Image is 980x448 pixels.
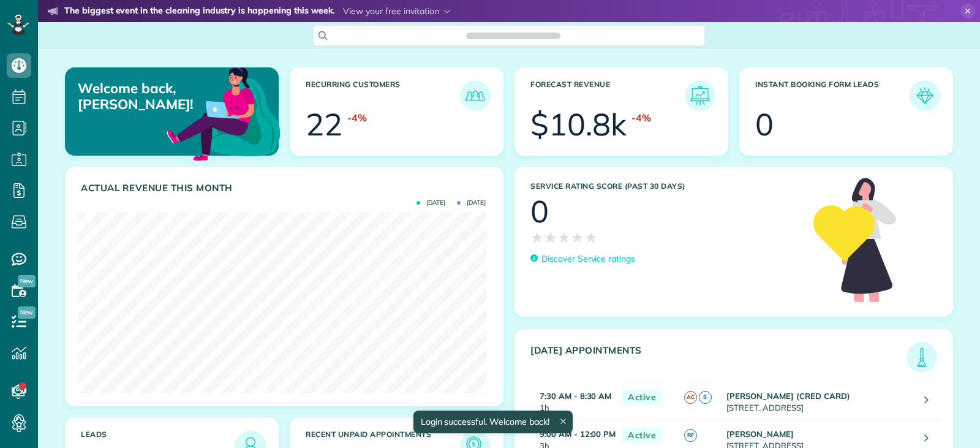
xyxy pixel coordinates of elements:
[913,83,937,108] img: icon_form_leads-04211a6a04a5b2264e4ee56bc0799ec3eb69b7e499cbb523a139df1d13a81ae0.png
[81,183,491,194] h3: Actual Revenue this month
[78,80,209,113] p: Welcome back, [PERSON_NAME]!
[306,109,342,140] div: 22
[530,182,801,191] h3: Service Rating score (past 30 days)
[530,382,616,420] td: 1h
[530,80,685,111] h3: Forecast Revenue
[530,227,544,248] span: ★
[347,111,367,125] div: -4%
[622,390,662,405] span: Active
[726,429,794,439] strong: [PERSON_NAME]
[684,429,697,442] span: RF
[557,227,571,248] span: ★
[622,428,662,443] span: Active
[684,391,697,404] span: AC
[571,227,584,248] span: ★
[530,252,635,265] a: Discover Service ratings
[755,109,774,140] div: 0
[478,29,548,42] span: Search ZenMaid…
[530,345,907,373] h3: [DATE] Appointments
[413,411,572,433] div: Login successful. Welcome back!
[530,196,549,227] div: 0
[306,80,460,111] h3: Recurring Customers
[541,252,635,265] p: Discover Service ratings
[463,83,488,108] img: icon_recurring_customers-cf858462ba22bcd05b5a5880d41d6543d210077de5bb9ebc9590e49fd87d84ed.png
[631,111,651,125] div: -4%
[699,391,712,404] span: S
[164,53,283,172] img: dashboard_welcome-42a62b7d889689a78055ac9021e634bf52bae3f8056760290aed330b23ab8690.png
[530,109,627,140] div: $10.8k
[544,227,557,248] span: ★
[910,345,934,370] img: icon_todays_appointments-901f7ab196bb0bea1936b74009e4eb5ffbc2d2711fa7634e0d609ed5ef32b18b.png
[417,200,445,206] span: [DATE]
[18,306,36,319] span: New
[540,391,611,401] strong: 7:30 AM - 8:30 AM
[726,391,850,401] strong: [PERSON_NAME] (CRED CARD)
[688,83,712,108] img: icon_forecast_revenue-8c13a41c7ed35a8dcfafea3cbb826a0462acb37728057bba2d056411b612bbbe.png
[584,227,598,248] span: ★
[723,382,915,420] td: [STREET_ADDRESS]
[457,200,486,206] span: [DATE]
[755,80,910,111] h3: Instant Booking Form Leads
[64,5,334,18] strong: The biggest event in the cleaning industry is happening this week.
[540,429,616,439] strong: 9:00 AM - 12:00 PM
[18,275,36,287] span: New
